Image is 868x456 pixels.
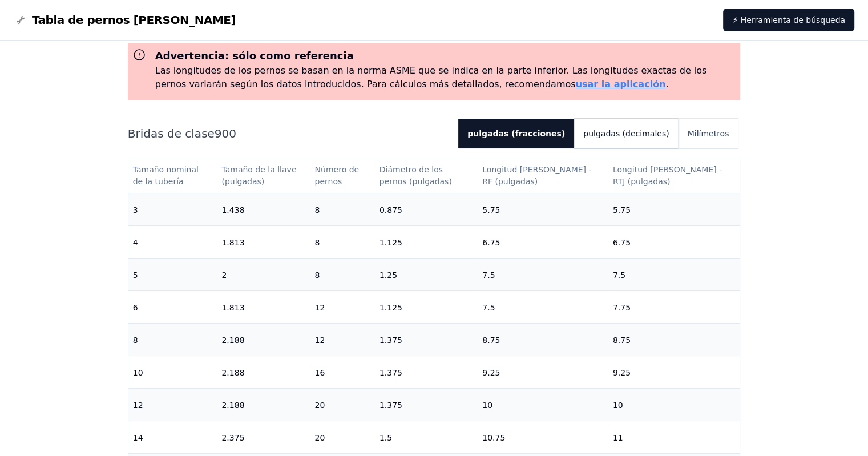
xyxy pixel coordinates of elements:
[375,158,478,192] th: Diámetro de los pernos (pulgadas)
[380,368,402,377] font: 1.375
[482,205,500,215] font: 5.75
[576,79,666,90] a: usar la aplicación
[482,368,500,377] font: 9.25
[128,127,215,140] font: Bridas de clase
[133,336,138,345] font: 8
[380,205,402,215] font: 0.875
[221,368,244,377] font: 2.188
[380,271,397,280] font: 1.25
[482,238,500,247] font: 6.75
[613,336,631,345] font: 8.75
[613,165,725,187] font: Longitud [PERSON_NAME] - RTJ (pulgadas)
[128,158,217,192] th: Tamaño nominal de la tubería
[315,433,325,442] font: 20
[315,271,320,280] font: 8
[315,238,320,247] font: 8
[380,336,402,345] font: 1.375
[380,401,402,410] font: 1.375
[133,271,138,280] font: 5
[458,119,574,148] button: pulgadas (fracciones)
[32,13,236,27] font: Tabla de pernos [PERSON_NAME]
[133,368,143,377] font: 10
[315,303,325,312] font: 12
[221,336,244,345] font: 2.188
[482,433,505,442] font: 10.75
[155,65,707,90] font: Las longitudes de los pernos se basan en la norma ASME que se indica en la parte inferior. Las lo...
[482,271,495,280] font: 7.5
[482,303,495,312] font: 7.5
[467,129,565,138] font: pulgadas (fracciones)
[380,238,402,247] font: 1.125
[574,119,678,148] button: pulgadas (decimales)
[723,9,854,31] a: ⚡ Herramienta de búsqueda
[482,401,492,410] font: 10
[380,303,402,312] font: 1.125
[221,205,244,215] font: 1.438
[133,165,201,187] font: Tamaño nominal de la tubería
[315,368,325,377] font: 16
[608,158,740,192] th: Longitud del perno - RTJ (pulgadas)
[315,205,320,215] font: 8
[380,433,392,442] font: 1.5
[613,368,631,377] font: 9.25
[221,271,227,280] font: 2
[482,336,500,345] font: 8.75
[221,433,244,442] font: 2.375
[613,205,631,215] font: 5.75
[14,12,236,28] a: Gráfico de logotipos de pernos de bridaTabla de pernos [PERSON_NAME]
[679,119,738,148] button: Milímetros
[665,79,668,90] font: .
[613,238,631,247] font: 6.75
[613,433,623,442] font: 11
[14,13,27,27] img: Gráfico de logotipos de pernos de brida
[217,158,310,192] th: Tamaño de la llave (pulgadas)
[315,165,362,187] font: Número de pernos
[221,401,244,410] font: 2.188
[613,401,623,410] font: 10
[732,15,845,25] font: ⚡ Herramienta de búsqueda
[155,50,354,62] font: Advertencia: sólo como referencia
[133,433,143,442] font: 14
[215,127,236,140] font: 900
[380,165,452,187] font: Diámetro de los pernos (pulgadas)
[583,129,669,138] font: pulgadas (decimales)
[221,165,299,187] font: Tamaño de la llave (pulgadas)
[613,271,625,280] font: 7.5
[133,401,143,410] font: 12
[478,158,608,192] th: Longitud del perno - RF (pulgadas)
[133,205,138,215] font: 3
[315,401,325,410] font: 20
[221,303,244,312] font: 1.813
[613,303,631,312] font: 7.75
[310,158,375,192] th: Número de pernos
[133,303,138,312] font: 6
[482,165,594,187] font: Longitud [PERSON_NAME] - RF (pulgadas)
[315,336,325,345] font: 12
[133,238,138,247] font: 4
[221,238,244,247] font: 1.813
[688,129,729,138] font: Milímetros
